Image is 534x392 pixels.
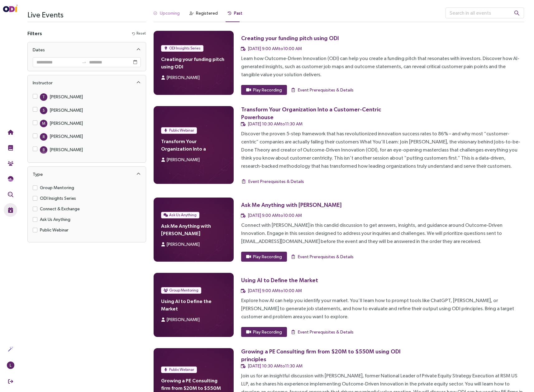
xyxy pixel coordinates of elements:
img: Actions [8,346,13,352]
span: swap-right [82,60,87,65]
span: Event Prerequisites & Details [298,86,354,93]
span: [DATE] 10:30 AM to 11:30 AM [248,121,303,126]
span: [DATE] 10:30 AM to 11:30 AM [248,363,303,368]
span: [PERSON_NAME] [167,75,200,80]
img: JTBD Needs Framework [8,176,13,182]
span: T [42,93,45,101]
span: Ask Us Anything [169,212,197,218]
span: S [43,107,45,114]
span: [DATE] 9:00 AM to 10:00 AM [248,288,302,293]
span: [DATE] 9:00 AM to 10:00 AM [248,213,302,218]
button: Live Events [4,203,17,217]
div: Transform Your Organization Into a Customer-Centric Powerhouse [241,105,408,121]
button: Needs Framework [4,172,17,186]
div: [PERSON_NAME] [50,107,83,114]
span: Play Recording [253,86,282,93]
span: Ask Us Anything [37,216,73,223]
button: Play Recording [241,252,287,262]
h4: Creating your funding pitch using ODI [161,55,226,70]
div: Type [28,167,146,182]
div: Using AI to Define the Market [241,276,318,284]
span: Event Prerequisites & Details [298,253,354,260]
button: Sign Out [4,375,17,388]
button: Community [4,156,17,170]
input: Search in all events [446,7,524,18]
button: Reset [132,30,146,37]
button: Home [4,125,17,139]
button: L [4,358,17,372]
span: Event Prerequisites & Details [248,178,304,185]
button: Event Prerequisites & Details [241,176,304,186]
img: Training [8,145,13,151]
span: M [42,120,45,127]
span: Group Mentoring [37,184,77,191]
div: Dates [33,46,45,54]
span: Reset [136,30,146,36]
div: Past [234,10,242,16]
div: Instructor [33,79,53,86]
span: [DATE] 9:00 AM to 10:00 AM [248,46,302,51]
span: [PERSON_NAME] [167,317,200,322]
span: Play Recording [253,253,282,260]
button: Event Prerequisites & Details [291,327,354,337]
button: Play Recording [241,327,287,337]
div: Learn how Outcome-Driven Innovation (ODI) can help you create a funding pitch that resonates with... [241,54,524,79]
h4: Filters [27,30,42,37]
span: L [10,362,12,369]
h4: Growing a PE Consulting firm from $20M to $550M using ODI principles [161,377,226,392]
img: Outcome Validation [8,192,13,197]
div: Ask Me Anything with [PERSON_NAME] [241,201,341,209]
span: Public Webinar [169,127,194,133]
div: Explore how AI can help you identify your market. You’ll learn how to prompt tools like ChatGPT, ... [241,296,524,321]
span: [PERSON_NAME] [167,242,200,247]
div: Instructor [28,75,146,90]
div: Connect with [PERSON_NAME] in this candid discussion to get answers, insights, and guidance aroun... [241,221,524,245]
div: Dates [28,42,146,57]
span: Group Mentoring [169,287,198,293]
img: Live Events [8,207,13,213]
div: [PERSON_NAME] [50,93,83,100]
button: Play Recording [241,85,287,95]
span: R [43,133,45,141]
h4: Ask Me Anything with [PERSON_NAME] [161,222,226,237]
div: Creating your funding pitch using ODI [241,34,339,42]
span: [PERSON_NAME] [167,157,200,162]
span: to [82,60,87,65]
h4: Using AI to Define the Market [161,297,226,312]
div: Registered [196,10,218,16]
span: Connect & Exchange [37,205,82,212]
span: Public Webinar [169,366,194,373]
div: [PERSON_NAME] [50,120,83,127]
img: Community [8,161,13,166]
h3: Live Events [27,7,146,22]
button: Training [4,141,17,155]
div: [PERSON_NAME] [50,146,83,153]
div: Upcoming [160,10,180,16]
div: [PERSON_NAME] [50,133,83,140]
span: Public Webinar [37,226,71,233]
div: Discover the proven 5-step framework that has revolutionized innovation success rates to 86% – an... [241,130,524,170]
div: Type [33,170,43,178]
button: Event Prerequisites & Details [291,85,354,95]
span: ODI Insights Series [37,195,79,202]
button: Actions [4,342,17,356]
button: Event Prerequisites & Details [291,252,354,262]
div: Growing a PE Consulting firm from $20M to $550M using ODI principles [241,348,408,363]
span: Event Prerequisites & Details [298,329,354,335]
h4: Transform Your Organization Into a Customer-Centric Powerhouse [161,138,226,152]
span: search [514,10,520,16]
button: Outcome Validation [4,188,17,201]
span: ODI Insights Series [169,45,201,51]
button: search [509,7,525,18]
span: Play Recording [253,329,282,335]
span: B [43,146,45,154]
